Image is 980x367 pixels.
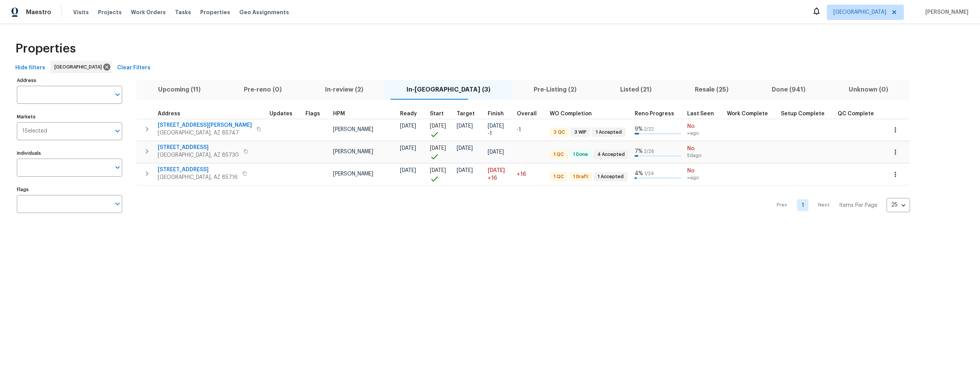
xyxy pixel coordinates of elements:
span: Hide filters [15,63,45,73]
td: Scheduled to finish 1 day(s) early [485,119,514,141]
span: 9 % [635,126,643,132]
span: [DATE] [400,146,416,151]
span: 4 % [635,171,643,176]
span: Overall [517,111,537,116]
p: Items Per Page [839,202,877,209]
div: [GEOGRAPHIC_DATA] [51,61,112,73]
span: Visits [73,8,89,16]
span: [PERSON_NAME] [333,127,373,132]
span: 2 / 22 [644,127,654,131]
span: Properties [15,45,76,52]
span: 1 Accepted [593,129,625,136]
span: Maestro [26,8,51,16]
span: 2 QC [550,129,568,136]
span: 1 / 24 [644,171,654,176]
td: Project started on time [427,119,454,141]
span: [GEOGRAPHIC_DATA] [833,8,886,16]
span: 1 Done [570,151,591,158]
span: Address [158,111,180,116]
span: [DATE] [457,123,473,129]
div: Target renovation project end date [457,111,482,116]
span: Last Seen [687,111,714,116]
button: Clear Filters [114,61,154,75]
span: Done (941) [755,84,823,95]
span: Ready [400,111,417,116]
span: [DATE] [488,149,504,155]
div: Projected renovation finish date [488,111,511,116]
span: QC Complete [838,111,874,116]
span: 1 QC [550,151,567,158]
div: Days past target finish date [517,111,544,116]
span: Pre-Listing (2) [517,84,594,95]
label: Individuals [17,151,122,156]
span: Work Complete [727,111,768,116]
span: [PERSON_NAME] [922,8,969,16]
span: HPM [333,111,345,116]
span: Projects [98,8,122,16]
td: 16 day(s) past target finish date [514,163,547,185]
span: 1 Selected [22,128,47,134]
label: Address [17,78,122,83]
span: WO Completion [550,111,592,116]
span: 2 / 26 [644,149,654,154]
span: [GEOGRAPHIC_DATA] [54,63,105,71]
span: Resale (25) [678,84,745,95]
span: Target [457,111,475,116]
span: ∞ ago [687,130,721,137]
span: In-review (2) [308,84,380,95]
label: Flags [17,187,122,192]
span: 1 QC [550,174,567,180]
div: Actual renovation start date [430,111,451,116]
span: 3 WIP [571,129,590,136]
span: Flags [305,111,320,116]
nav: Pagination Navigation [769,190,910,221]
span: Geo Assignments [239,8,289,16]
span: 1 Draft [570,174,591,180]
span: Reno Progress [635,111,674,116]
span: Properties [200,8,230,16]
span: 5d ago [687,152,721,159]
span: [GEOGRAPHIC_DATA], AZ 85747 [158,129,252,137]
span: [GEOGRAPHIC_DATA], AZ 85716 [158,174,238,181]
td: Project started on time [427,141,454,163]
span: -1 [488,130,492,138]
td: 1 day(s) earlier than target finish date [514,119,547,141]
span: [DATE] [430,146,446,151]
span: [DATE] [488,168,505,173]
span: 4 Accepted [594,151,628,158]
span: Unknown (0) [832,84,905,95]
span: [DATE] [430,123,446,129]
button: Open [112,126,123,136]
span: Pre-reno (0) [227,84,299,95]
span: -1 [517,127,521,133]
span: +16 [488,174,497,182]
span: Finish [488,111,504,116]
span: Upcoming (11) [141,84,217,95]
span: Start [430,111,444,116]
button: Hide filters [12,61,48,75]
span: In-[GEOGRAPHIC_DATA] (3) [390,84,508,95]
button: Open [112,198,123,209]
span: 7 % [635,149,643,154]
span: [DATE] [400,168,416,173]
span: [DATE] [457,168,473,173]
span: +16 [517,172,526,177]
span: [PERSON_NAME] [333,149,373,154]
span: No [687,167,721,175]
span: [GEOGRAPHIC_DATA], AZ 85730 [158,151,239,159]
span: Work Orders [131,8,166,16]
span: No [687,123,721,130]
a: Goto page 1 [797,199,808,211]
span: Tasks [175,10,191,15]
button: Open [112,89,123,100]
div: 25 [887,195,910,215]
label: Markets [17,115,122,119]
span: ∞ ago [687,175,721,181]
span: Updates [269,111,292,116]
span: Listed (21) [603,84,668,95]
span: [DATE] [488,123,504,129]
span: [STREET_ADDRESS][PERSON_NAME] [158,121,252,129]
span: [DATE] [400,123,416,129]
td: Project started on time [427,163,454,185]
span: [STREET_ADDRESS] [158,166,238,174]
